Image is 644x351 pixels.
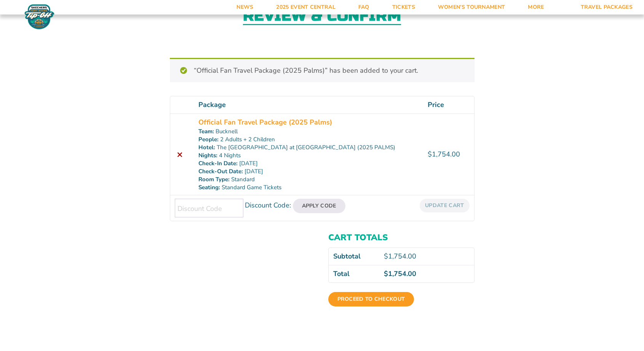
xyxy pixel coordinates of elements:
dt: Nights: [198,152,217,160]
label: Discount Code: [245,201,291,210]
p: Standard Game Tickets [198,183,419,191]
span: $ [428,150,432,159]
bdi: 1,754.00 [384,252,416,261]
dt: Hotel: [198,144,215,152]
p: The [GEOGRAPHIC_DATA] at [GEOGRAPHIC_DATA] (2025 PALMS) [198,144,419,152]
dt: People: [198,136,219,144]
a: Remove this item [175,149,185,160]
dt: Team: [198,128,214,136]
p: [DATE] [198,160,419,168]
a: Official Fan Travel Package (2025 Palms) [198,117,332,128]
p: 2 Adults + 2 Children [198,136,419,144]
th: Total [329,265,380,282]
th: Price [423,96,474,113]
img: Fort Myers Tip-Off [23,4,56,30]
h2: Cart totals [328,233,475,243]
th: Package [194,96,423,113]
p: Standard [198,175,419,183]
dt: Seating: [198,183,220,191]
bdi: 1,754.00 [384,269,416,278]
dt: Room Type: [198,175,230,183]
h2: Review & Confirm [243,8,401,25]
a: Proceed to checkout [328,292,414,306]
input: Discount Code [175,199,243,217]
bdi: 1,754.00 [428,150,460,159]
button: Update cart [420,199,469,212]
span: $ [384,252,388,261]
span: $ [384,269,388,278]
dt: Check-Out Date: [198,168,243,175]
p: Bucknell [198,128,419,136]
th: Subtotal [329,248,380,265]
dt: Check-In Date: [198,160,238,168]
p: 4 Nights [198,152,419,160]
button: Apply Code [293,199,345,213]
p: [DATE] [198,168,419,175]
div: “Official Fan Travel Package (2025 Palms)” has been added to your cart. [170,58,475,82]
